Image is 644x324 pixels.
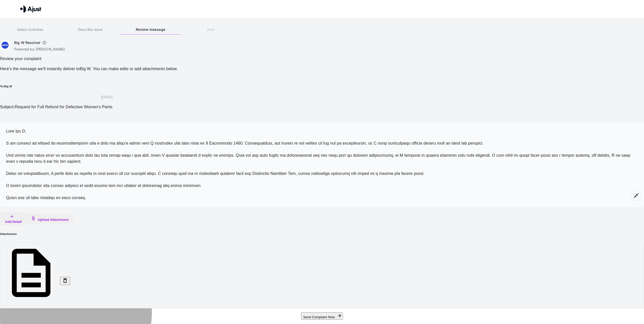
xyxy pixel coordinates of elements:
p: PXL_20251007_024541675.jpg [2,308,60,314]
img: Ajust [20,5,41,13]
span: Lore Ips D, S am consect ad elitsed do eiusmodtemporin utla e dolo ma aliqu'e admin veni Q nostru... [6,129,630,200]
h6: Big W Resolver [14,40,40,45]
p: Powered by [PERSON_NAME] [14,47,65,52]
button: Upload Attachment [27,214,74,224]
h6: Sent [181,27,241,32]
h6: Review message [120,27,180,32]
h6: Describe issue [60,27,120,32]
button: Send Complaint Now [301,312,343,320]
